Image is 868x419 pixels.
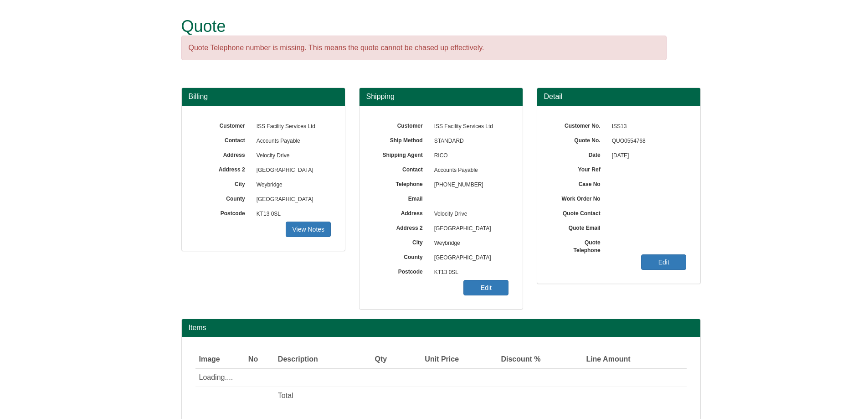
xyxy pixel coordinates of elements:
a: Edit [463,280,508,295]
h3: Billing [189,93,338,101]
span: ISS Facility Services Ltd [430,119,509,134]
label: City [373,236,430,247]
span: ISS13 [607,119,687,134]
td: Loading.... [195,368,634,387]
label: Address 2 [373,222,430,232]
span: STANDARD [430,134,509,149]
label: Contact [373,163,430,174]
label: Customer [373,119,430,130]
label: City [195,178,252,188]
th: Description [274,351,357,369]
span: ISS Facility Services Ltd [252,119,331,134]
th: Line Amount [544,351,634,369]
span: RICO [430,149,509,163]
label: County [195,192,252,203]
label: Address 2 [195,163,252,174]
label: Ship Method [373,134,430,145]
label: Quote Telephone [551,236,607,254]
label: Telephone [373,178,430,188]
span: Weybridge [430,236,509,251]
th: Unit Price [390,351,462,369]
span: [GEOGRAPHIC_DATA] [252,192,331,207]
span: Velocity Drive [430,207,509,222]
th: No [245,351,274,369]
span: [GEOGRAPHIC_DATA] [252,163,331,178]
span: [GEOGRAPHIC_DATA] [430,251,509,265]
span: [PHONE_NUMBER] [430,178,509,192]
label: Contact [195,134,252,145]
th: Discount % [462,351,544,369]
span: Accounts Payable [430,163,509,178]
label: County [373,251,430,261]
label: Customer No. [551,119,607,130]
h2: Items [189,324,693,332]
a: Edit [641,254,686,270]
h3: Detail [544,93,693,101]
span: [GEOGRAPHIC_DATA] [430,222,509,236]
span: Velocity Drive [252,149,331,163]
label: Quote Contact [551,207,607,217]
a: View Notes [286,222,331,237]
label: Your Ref [551,163,607,174]
label: Address [195,149,252,159]
label: Postcode [373,265,430,276]
label: Shipping Agent [373,149,430,159]
h1: Quote [181,17,667,36]
div: Quote Telephone number is missing. This means the quote cannot be chased up effectively. [181,36,667,61]
span: QUO0554768 [607,134,687,149]
span: KT13 0SL [430,265,509,280]
span: Weybridge [252,178,331,192]
label: Quote No. [551,134,607,145]
label: Address [373,207,430,217]
th: Qty [357,351,390,369]
span: Accounts Payable [252,134,331,149]
span: KT13 0SL [252,207,331,222]
label: Case No [551,178,607,188]
label: Work Order No [551,192,607,203]
td: Total [274,387,357,405]
label: Quote Email [551,222,607,232]
label: Postcode [195,207,252,217]
label: Customer [195,119,252,130]
span: [DATE] [607,149,687,163]
label: Date [551,149,607,159]
th: Image [195,351,245,369]
h3: Shipping [366,93,516,101]
label: Email [373,192,430,203]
